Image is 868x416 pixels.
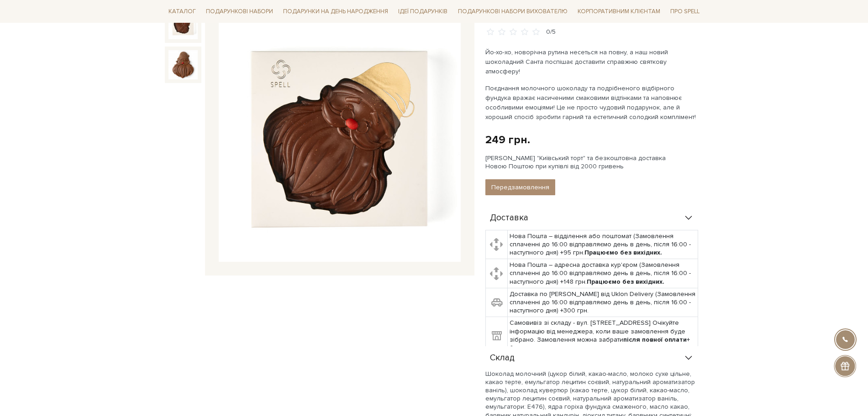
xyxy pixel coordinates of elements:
td: Нова Пошта – відділення або поштомат (Замовлення сплаченні до 16:00 відправляємо день в день, піс... [508,230,698,259]
a: Подарункові набори [202,5,277,19]
p: Поєднання молочного шоколаду та подрібненого відбірного фундука вражає насиченими смаковими відті... [485,83,700,122]
img: Плитка шоколаду Санта [168,10,198,39]
a: Ідеї подарунків [395,5,451,19]
b: Працюємо без вихідних. [584,249,662,256]
td: Самовивіз зі складу - вул. [STREET_ADDRESS] Очікуйте інформацію від менеджера, коли ваше замовлен... [508,317,698,354]
a: Подарункові набори вихователю [454,4,571,19]
img: Плитка шоколаду Санта [168,50,198,79]
div: [PERSON_NAME] "Київський торт" та безкоштовна доставка Новою Поштою при купівлі від 2000 гривень [485,154,704,171]
a: Про Spell [667,5,703,19]
a: Подарунки на День народження [279,5,392,19]
img: Плитка шоколаду Санта [219,20,461,262]
button: Передзамовлення [485,179,555,195]
p: Йо-хо-хо, новорічна рутина несеться на повну, а наш новий шоколадний Санта поспішає доставити спр... [485,47,700,76]
td: Нова Пошта – адресна доставка кур'єром (Замовлення сплаченні до 16:00 відправляємо день в день, п... [508,259,698,288]
span: Склад [490,354,515,362]
b: Працюємо без вихідних. [587,278,664,286]
a: Каталог [165,5,200,19]
div: 0/5 [546,28,556,36]
a: Корпоративним клієнтам [574,4,664,19]
span: Доставка [490,214,528,222]
td: Доставка по [PERSON_NAME] від Uklon Delivery (Замовлення сплаченні до 16:00 відправляємо день в д... [508,288,698,317]
b: після повної оплати [623,336,687,343]
div: 249 грн. [485,133,530,147]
